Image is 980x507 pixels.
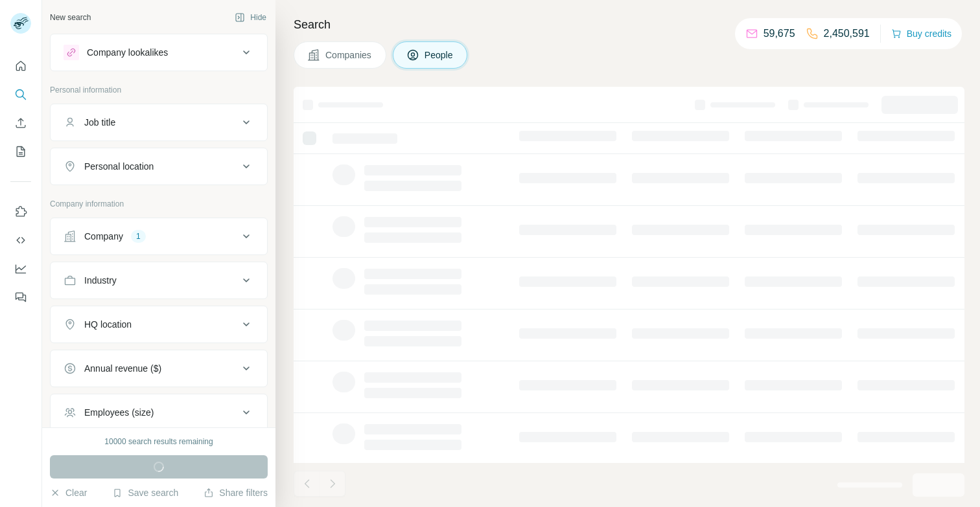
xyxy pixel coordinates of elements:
div: Company lookalikes [87,46,168,59]
button: Employees (size) [51,397,267,428]
button: Quick start [10,54,31,78]
div: Employees (size) [84,406,154,419]
button: Clear [50,486,87,499]
button: Dashboard [10,257,31,280]
button: Company lookalikes [51,37,267,68]
button: Use Surfe API [10,229,31,252]
button: Buy credits [891,25,951,43]
p: 59,675 [764,26,795,41]
button: Save search [112,486,178,499]
div: Annual revenue ($) [84,362,161,375]
button: Feedback [10,286,31,309]
p: 2,450,591 [824,26,870,41]
button: Search [10,83,31,106]
button: My lists [10,140,31,163]
button: Industry [51,265,267,296]
button: Personal location [51,151,267,182]
div: Job title [84,116,115,129]
div: HQ location [84,318,132,331]
div: 10000 search results remaining [104,436,213,447]
button: Use Surfe on LinkedIn [10,200,31,223]
div: Personal location [84,160,154,173]
div: Industry [84,274,117,287]
div: 1 [131,231,146,242]
button: Hide [226,8,275,27]
button: Annual revenue ($) [51,353,267,384]
button: Enrich CSV [10,111,31,135]
span: Companies [325,49,373,62]
div: Company [84,230,123,243]
p: Personal information [50,84,268,96]
button: Job title [51,107,267,138]
p: Company information [50,198,268,210]
div: New search [50,12,91,23]
button: HQ location [51,309,267,340]
button: Share filters [204,486,268,499]
button: Company1 [51,221,267,252]
span: People [425,49,454,62]
h4: Search [294,16,964,34]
